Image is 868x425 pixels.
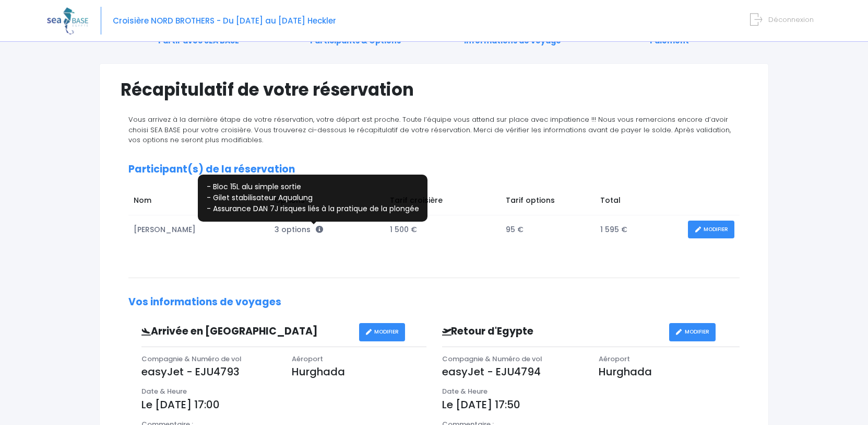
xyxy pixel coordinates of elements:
p: easyJet - EJU4794 [442,364,583,380]
a: MODIFIER [688,221,734,239]
span: 3 options [275,224,323,235]
p: - Bloc 15L alu simple sortie - Gilet stabilisateur Aqualung - Assurance DAN 7J risques liés à la ... [201,176,424,214]
p: Le [DATE] 17:00 [141,397,426,412]
td: 1 595 € [595,215,683,244]
span: Aéroport [599,354,630,364]
span: Compagnie & Numéro de vol [442,354,542,364]
span: Date & Heure [442,386,487,396]
span: Compagnie & Numéro de vol [141,354,242,364]
span: Date & Heure [141,386,187,396]
span: Aéroport [292,354,323,364]
a: MODIFIER [359,323,406,341]
td: Tarif options [501,190,595,215]
a: MODIFIER [669,323,716,341]
td: Tarif croisière [385,190,501,215]
td: 95 € [501,215,595,244]
p: easyJet - EJU4793 [141,364,276,380]
h1: Récapitulatif de votre réservation [121,79,747,100]
p: Hurghada [599,364,740,380]
td: [PERSON_NAME] [128,215,269,244]
td: 1 500 € [385,215,501,244]
span: Croisière NORD BROTHERS - Du [DATE] au [DATE] Heckler [113,15,336,26]
p: Hurghada [292,364,426,380]
td: Nom [128,190,269,215]
h3: Retour d'Egypte [434,326,669,338]
h3: Arrivée en [GEOGRAPHIC_DATA] [134,326,359,338]
h2: Participant(s) de la réservation [128,164,740,176]
h2: Vos informations de voyages [128,296,740,308]
p: Le [DATE] 17:50 [442,397,740,412]
span: Vous arrivez à la dernière étape de votre réservation, votre départ est proche. Toute l’équipe vo... [128,114,731,145]
td: Total [595,190,683,215]
span: Déconnexion [768,15,814,25]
